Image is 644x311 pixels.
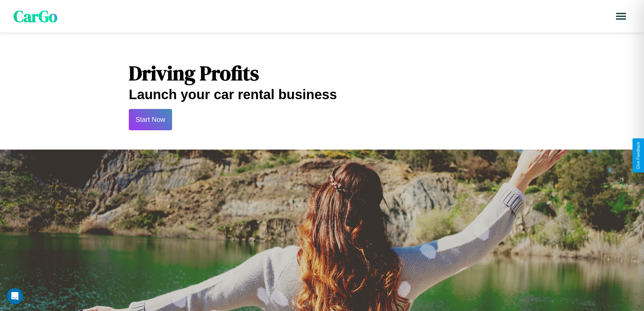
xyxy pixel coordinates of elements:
[14,5,57,27] span: CarGo
[7,288,23,304] iframe: Intercom live chat
[612,7,630,26] button: Open menu
[636,142,641,169] div: Give Feedback
[129,59,515,87] h1: Driving Profits
[129,109,172,130] button: Start Now
[129,87,515,102] h2: Launch your car rental business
